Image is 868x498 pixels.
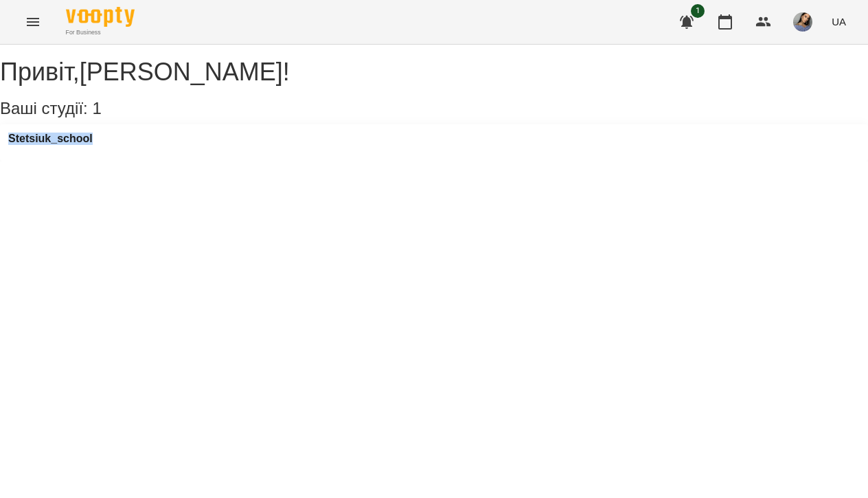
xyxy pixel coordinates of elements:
img: a9ed6672118afdce51a0f4fc99d29dc6.jpg [793,12,812,32]
a: Stetsiuk_school [8,133,93,145]
button: UA [826,9,852,34]
span: 1 [92,99,101,117]
span: For Business [66,28,135,37]
button: Menu [16,5,49,38]
span: 1 [691,4,705,18]
img: Voopty Logo [66,7,135,27]
span: UA [832,14,846,29]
